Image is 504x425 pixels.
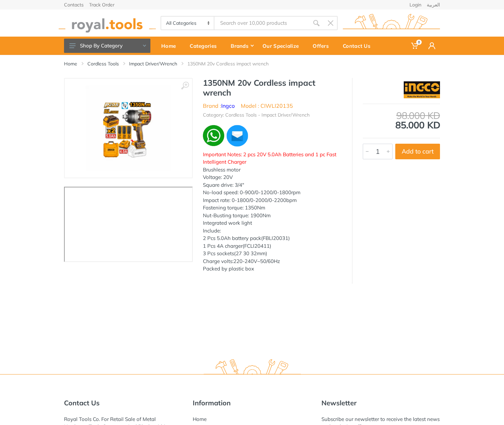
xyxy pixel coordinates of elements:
button: Shop By Category [64,39,150,53]
a: العربية [427,2,440,7]
button: Add to cart [395,144,440,159]
img: wa.webp [203,125,224,146]
a: Contact Us [338,37,380,55]
li: 1350NM 20v Cordless impact wrench [187,60,279,67]
input: Site search [214,16,309,30]
h5: Information [193,399,311,407]
img: royal.tools Logo [59,14,156,33]
img: ma.webp [226,124,249,147]
div: Offers [308,39,338,53]
div: Brands [226,39,258,53]
a: Home [64,60,77,67]
li: Brand : [203,102,235,110]
img: Royal Tools - 1350NM 20v Cordless impact wrench [86,85,171,171]
li: Model : CIWLI20135 [241,102,293,110]
a: Home [156,37,185,55]
a: Login [409,2,421,7]
li: Category: Cordless Tools - Impact Driver/Wrench [203,112,310,119]
div: Home [156,39,185,53]
a: Categories [185,37,226,55]
div: Categories [185,39,226,53]
div: Contact Us [338,39,380,53]
nav: breadcrumb [64,60,440,67]
a: Our Specialize [258,37,308,55]
a: Track Order [89,2,114,7]
h1: 1350NM 20v Cordless impact wrench [203,78,342,98]
select: Category [161,17,214,29]
img: royal.tools Logo [343,14,440,33]
a: Impact Driver/Wrench [129,60,177,67]
a: Cordless Tools [87,60,119,67]
div: Brushless motor Voltage: 20V Square drive: 3/4" No-load speed: 0-900/0-1200/0-1800rpm Impact rate... [203,151,342,273]
span: 0 [416,40,422,45]
a: Home [193,416,207,422]
h5: Contact Us [64,399,183,407]
span: Important Notes: 2 pcs 20V 5.0Ah Batteries and 1 pc Fast Intelligent Charger [203,151,336,165]
h5: Newsletter [321,399,440,407]
img: royal.tools Logo [204,359,301,378]
div: 85.000 KD [363,111,440,130]
a: Offers [308,37,338,55]
img: Ingco [404,81,440,98]
a: Contacts [64,2,84,7]
a: 0 [406,37,424,55]
a: Ingco [221,102,235,109]
div: Our Specialize [258,39,308,53]
div: 98.000 KD [363,111,440,120]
